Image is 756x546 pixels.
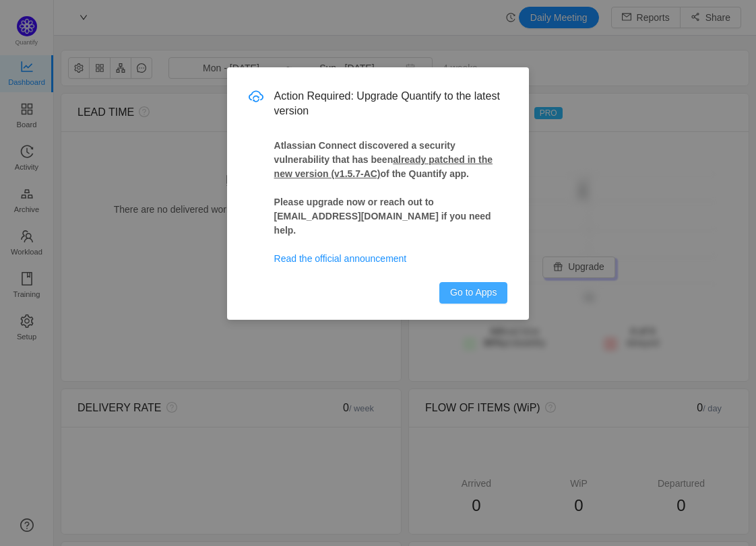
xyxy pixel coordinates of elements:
[274,253,407,264] a: Read the official announcement
[274,197,491,236] strong: Please upgrade now or reach out to [EMAIL_ADDRESS][DOMAIN_NAME] if you need help.
[249,89,263,104] i: icon: cloud-sync
[274,89,508,119] span: Action Required: Upgrade Quantify to the latest version
[274,154,493,179] u: already patched in the new version (v1.5.7-AC)
[274,140,493,179] strong: Atlassian Connect discovered a security vulnerability that has been of the Quantify app.
[439,282,507,304] button: Go to Apps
